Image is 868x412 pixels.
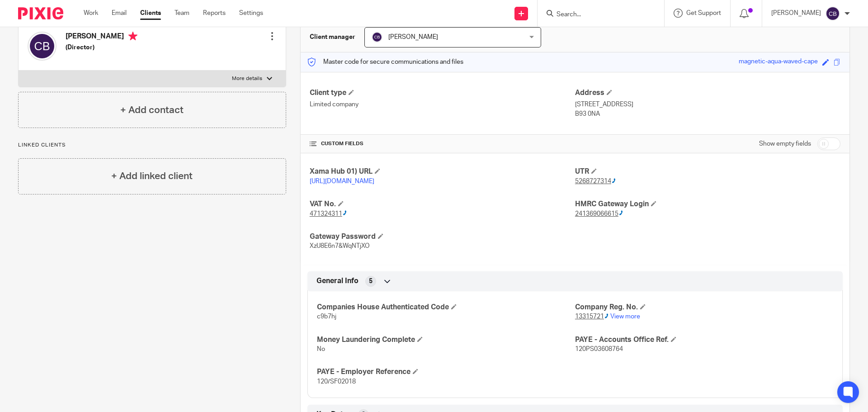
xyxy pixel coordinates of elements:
ctc: Call 5268727314 with Linkus Desktop Client [575,178,616,185]
h4: Xama Hub 01) URL [310,167,575,176]
label: Show empty fields [759,139,811,148]
input: Search [556,11,637,19]
h4: + Add linked client [111,169,193,183]
h4: PAYE - Accounts Office Ref. [575,335,833,345]
img: svg%3E [826,6,840,21]
p: [STREET_ADDRESS] [575,100,840,109]
h4: Money Laundering Complete [317,335,575,345]
h4: [PERSON_NAME] [66,32,137,43]
h4: VAT No. [310,199,575,209]
p: Limited company [310,100,575,109]
img: Pixie [18,7,63,19]
span: c9b7hj [317,313,336,320]
ctc: Call 13315721 with Linkus Desktop Client [575,313,609,320]
ctcspan: 13315721 [575,313,604,320]
span: General Info [316,276,359,286]
p: Master code for secure communications and files [307,57,463,66]
a: Clients [140,9,161,18]
h4: UTR [575,167,840,176]
p: [PERSON_NAME] [771,9,821,18]
h4: Address [575,88,840,98]
h4: Client type [310,88,575,98]
h3: Client manager [310,33,355,42]
ctc: Call 471324311 with Linkus Desktop Client [310,211,347,217]
a: View more [610,313,640,320]
span: 120/SF02018 [317,379,356,385]
h4: Company Reg. No. [575,303,833,312]
h4: + Add contact [120,103,184,117]
img: svg%3E [372,32,382,43]
a: Team [175,9,189,18]
ctc: Call 241369066615 with Linkus Desktop Client [575,211,623,217]
span: No [317,346,325,352]
p: More details [232,75,262,82]
span: [PERSON_NAME] [388,34,438,40]
a: Email [112,9,127,18]
span: Get Support [686,10,721,16]
a: Reports [203,9,226,18]
h4: Gateway Password [310,232,575,242]
h4: CUSTOM FIELDS [310,140,575,147]
div: magnetic-aqua-waved-cape [739,57,818,67]
span: 120PS 03608764 [575,346,623,352]
h4: HMRC Gateway Login [575,199,840,209]
ctcspan: 471324311 [310,211,342,217]
span: 5 [369,277,373,286]
p: B93 0NA [575,109,840,118]
p: Linked clients [18,142,286,149]
ctcspan: 241369066615 [575,211,618,217]
span: XzU8E6n7&WqNTjXO [310,243,370,249]
h4: PAYE - Employer Reference [317,367,575,377]
h4: Companies House Authenticated Code [317,303,575,312]
a: Settings [239,9,263,18]
a: Work [84,9,98,18]
ctcspan: 5268727314 [575,178,611,185]
a: [URL][DOMAIN_NAME] [310,178,374,185]
h5: (Director) [66,43,137,52]
img: svg%3E [28,32,57,61]
i: Primary [128,32,137,41]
